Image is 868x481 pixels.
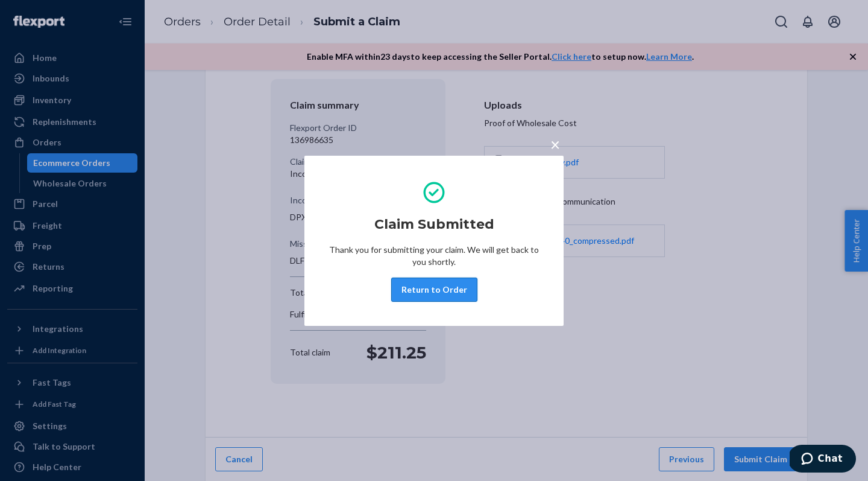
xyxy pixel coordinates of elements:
[329,244,539,268] p: Thank you for submitting your claim. We will get back to you shortly.
[374,215,494,234] h2: Claim Submitted
[790,445,856,475] iframe: Opens a widget where you can chat to one of our agents
[391,278,477,302] button: Return to Order
[550,134,560,154] span: ×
